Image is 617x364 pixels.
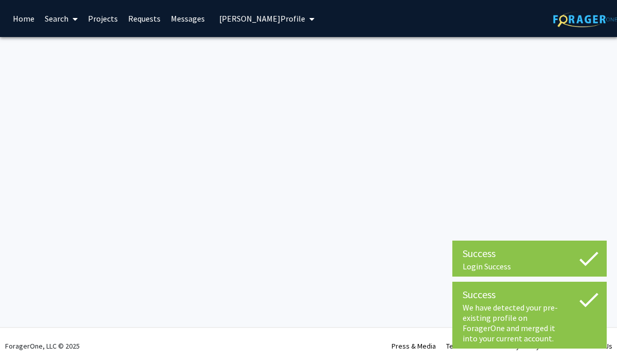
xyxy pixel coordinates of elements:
[83,1,123,37] a: Projects
[463,287,596,302] div: Success
[392,341,436,351] a: Press & Media
[463,246,596,261] div: Success
[219,13,305,24] span: [PERSON_NAME] Profile
[463,261,596,271] div: Login Success
[8,1,40,37] a: Home
[123,1,166,37] a: Requests
[5,328,80,364] div: ForagerOne, LLC © 2025
[463,302,596,343] div: We have detected your pre-existing profile on ForagerOne and merged it into your current account.
[40,1,83,37] a: Search
[166,1,210,37] a: Messages
[446,341,487,351] a: Terms of Use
